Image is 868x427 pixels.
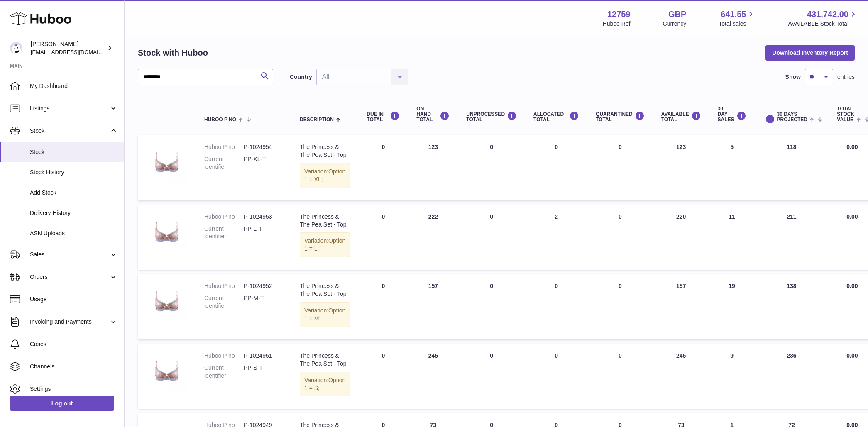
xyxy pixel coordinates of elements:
[458,205,525,270] td: 0
[30,105,109,112] span: Listings
[146,213,188,254] img: product image
[300,143,350,159] div: The Princess & The Pea Set - Top
[837,73,855,81] span: entries
[30,273,109,281] span: Orders
[244,352,283,360] dd: P-1024951
[358,135,408,200] td: 0
[358,344,408,409] td: 0
[300,117,334,122] span: Description
[204,155,244,171] dt: Current identifier
[607,9,631,20] strong: 12759
[619,283,622,289] span: 0
[807,9,848,20] span: 431,742.00
[244,155,283,171] dd: PP-XL-T
[458,135,525,200] td: 0
[709,344,755,409] td: 9
[788,20,858,28] span: AVAILABLE Stock Total
[653,135,709,200] td: 123
[661,111,701,122] div: AVAILABLE Total
[777,112,807,122] span: 30 DAYS PROJECTED
[30,148,118,156] span: Stock
[244,213,283,221] dd: P-1024953
[204,143,244,151] dt: Huboo P no
[719,20,756,28] span: Total sales
[30,363,118,371] span: Channels
[408,135,458,200] td: 123
[785,73,801,81] label: Show
[304,377,345,391] span: Option 1 = S;
[663,20,687,28] div: Currency
[204,225,244,241] dt: Current identifier
[709,135,755,200] td: 5
[458,274,525,339] td: 0
[525,274,587,339] td: 0
[653,344,709,409] td: 245
[31,49,122,55] span: [EMAIL_ADDRESS][DOMAIN_NAME]
[204,282,244,290] dt: Huboo P no
[30,82,118,90] span: My Dashboard
[408,344,458,409] td: 245
[755,205,829,270] td: 211
[30,251,109,259] span: Sales
[788,9,858,28] a: 431,742.00 AVAILABLE Stock Total
[837,106,854,123] span: Total stock value
[653,274,709,339] td: 157
[755,274,829,339] td: 138
[300,163,350,188] div: Variation:
[10,396,114,411] a: Log out
[846,352,858,359] span: 0.00
[204,294,244,310] dt: Current identifier
[244,364,283,380] dd: PP-S-T
[525,135,587,200] td: 0
[619,213,622,220] span: 0
[709,205,755,270] td: 11
[204,213,244,221] dt: Huboo P no
[755,135,829,200] td: 118
[146,143,188,185] img: product image
[244,143,283,151] dd: P-1024954
[846,283,858,289] span: 0.00
[719,9,756,28] a: 641.55 Total sales
[204,364,244,380] dt: Current identifier
[300,372,350,397] div: Variation:
[30,229,118,237] span: ASN Uploads
[603,20,631,28] div: Huboo Ref
[596,111,645,122] div: QUARANTINED Total
[146,282,188,324] img: product image
[304,168,345,183] span: Option 1 = XL;
[300,352,350,368] div: The Princess & The Pea Set - Top
[721,9,746,20] span: 641.55
[846,144,858,150] span: 0.00
[30,295,118,303] span: Usage
[30,385,118,393] span: Settings
[765,45,855,60] button: Download Inventory Report
[304,307,345,322] span: Option 1 = M;
[718,106,746,123] div: 30 DAY SALES
[408,205,458,270] td: 222
[755,344,829,409] td: 236
[408,274,458,339] td: 157
[290,73,312,81] label: Country
[30,168,118,176] span: Stock History
[300,282,350,298] div: The Princess & The Pea Set - Top
[30,209,118,217] span: Delivery History
[653,205,709,270] td: 220
[146,352,188,393] img: product image
[10,42,22,54] img: sofiapanwar@unndr.com
[668,9,686,20] strong: GBP
[358,205,408,270] td: 0
[30,189,118,197] span: Add Stock
[416,106,450,123] div: ON HAND Total
[244,282,283,290] dd: P-1024952
[846,213,858,220] span: 0.00
[358,274,408,339] td: 0
[244,225,283,241] dd: PP-L-T
[244,294,283,310] dd: PP-M-T
[30,127,109,135] span: Stock
[204,117,236,122] span: Huboo P no
[300,213,350,229] div: The Princess & The Pea Set - Top
[619,144,622,150] span: 0
[533,111,579,122] div: ALLOCATED Total
[204,352,244,360] dt: Huboo P no
[31,40,105,56] div: [PERSON_NAME]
